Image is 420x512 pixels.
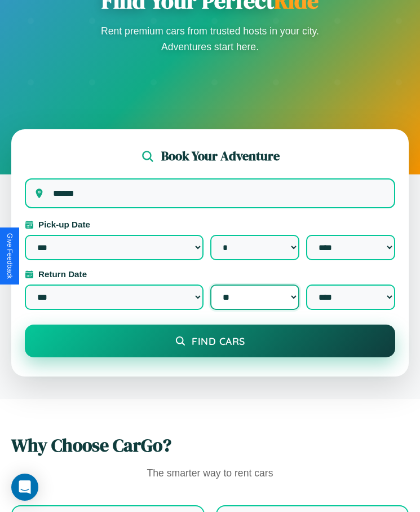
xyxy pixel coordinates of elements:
button: Find Cars [25,325,395,357]
h2: Book Your Adventure [161,147,280,165]
h2: Why Choose CarGo? [11,433,409,458]
p: Rent premium cars from trusted hosts in your city. Adventures start here. [98,23,323,55]
label: Return Date [25,269,395,279]
p: The smarter way to rent cars [11,465,409,483]
label: Pick-up Date [25,220,395,229]
div: Open Intercom Messenger [11,474,38,501]
div: Give Feedback [6,233,14,279]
